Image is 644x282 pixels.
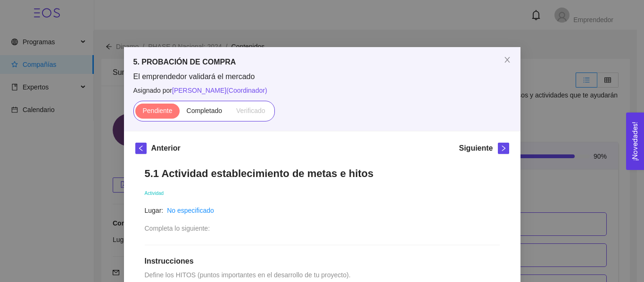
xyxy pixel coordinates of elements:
span: [PERSON_NAME] ( Coordinador ) [172,87,267,94]
span: Completado [187,107,223,114]
h5: 5. PROBACIÓN DE COMPRA [133,56,511,68]
span: Verificado [236,107,265,114]
h5: Anterior [151,143,181,154]
span: Pendiente [142,107,172,114]
button: Close [494,47,520,73]
button: right [498,143,509,154]
span: Completa lo siguiente: [145,225,210,232]
span: El emprendedor validará el mercado [133,72,511,82]
h1: 5.1 Actividad establecimiento de metas e hitos [145,167,500,180]
span: left [136,145,146,152]
span: right [498,145,509,152]
span: Asignado por [133,85,511,96]
span: close [504,56,511,64]
h1: Instrucciones [145,257,500,266]
button: Open Feedback Widget [626,113,644,170]
span: Actividad [145,191,164,196]
h5: Siguiente [459,143,493,154]
article: Lugar: [145,205,164,216]
a: No especificado [167,207,214,214]
button: left [135,143,147,154]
